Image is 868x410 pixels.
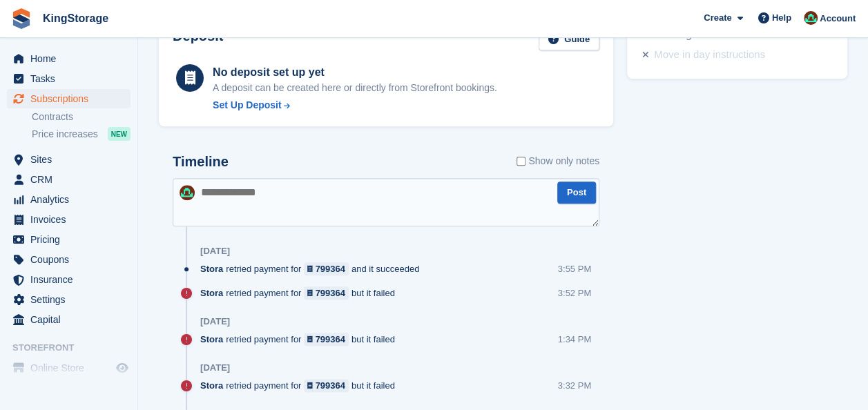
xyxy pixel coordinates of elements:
[558,379,591,392] div: 3:32 PM
[316,286,345,300] div: 799364
[200,246,230,257] div: [DATE]
[200,379,223,392] span: Stora
[37,7,114,30] a: KingStorage
[200,316,230,327] div: [DATE]
[316,379,345,392] div: 799364
[304,262,349,275] a: 799364
[316,333,345,346] div: 799364
[200,333,402,346] div: retried payment for but it failed
[32,128,98,141] span: Price increases
[772,11,791,25] span: Help
[558,262,591,275] div: 3:55 PM
[213,98,282,113] div: Set Up Deposit
[30,230,113,249] span: Pricing
[7,69,131,88] a: menu
[12,341,137,355] span: Storefront
[30,210,113,229] span: Invoices
[304,379,349,392] a: 799364
[517,154,525,168] input: Show only notes
[30,170,113,189] span: CRM
[30,290,113,309] span: Settings
[7,290,131,309] a: menu
[7,170,131,189] a: menu
[654,47,765,64] div: Move in day instructions
[30,190,113,209] span: Analytics
[7,210,131,229] a: menu
[7,49,131,68] a: menu
[7,310,131,329] a: menu
[704,11,731,25] span: Create
[30,250,113,269] span: Coupons
[200,286,402,300] div: retried payment for but it failed
[304,286,349,300] a: 799364
[173,28,223,51] h2: Deposit
[30,270,113,289] span: Insurance
[558,333,591,346] div: 1:34 PM
[7,358,131,378] a: menu
[7,150,131,169] a: menu
[30,150,113,169] span: Sites
[108,127,131,141] div: NEW
[7,190,131,209] a: menu
[200,362,230,373] div: [DATE]
[213,64,497,81] div: No deposit set up yet
[557,182,596,204] button: Post
[213,98,497,113] a: Set Up Deposit
[316,262,345,275] div: 799364
[200,262,426,275] div: retried payment for and it succeeded
[7,230,131,249] a: menu
[180,185,195,200] img: John King
[32,110,131,124] a: Contracts
[30,358,113,378] span: Online Store
[30,89,113,108] span: Subscriptions
[200,286,223,300] span: Stora
[114,360,131,376] a: Preview store
[804,11,818,25] img: John King
[213,81,497,95] p: A deposit can be created here or directly from Storefront bookings.
[820,12,856,26] span: Account
[517,154,599,168] label: Show only notes
[32,126,131,141] a: Price increases NEW
[7,270,131,289] a: menu
[30,310,113,329] span: Capital
[30,69,113,88] span: Tasks
[11,8,32,29] img: stora-icon-8386f47178a22dfd0bd8f6a31ec36ba5ce8667c1dd55bd0f319d3a0aa187defe.svg
[200,333,223,346] span: Stora
[304,333,349,346] a: 799364
[539,28,599,51] a: Guide
[173,154,229,170] h2: Timeline
[200,262,223,275] span: Stora
[30,49,113,68] span: Home
[558,286,591,300] div: 3:52 PM
[7,89,131,108] a: menu
[7,250,131,269] a: menu
[200,379,402,392] div: retried payment for but it failed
